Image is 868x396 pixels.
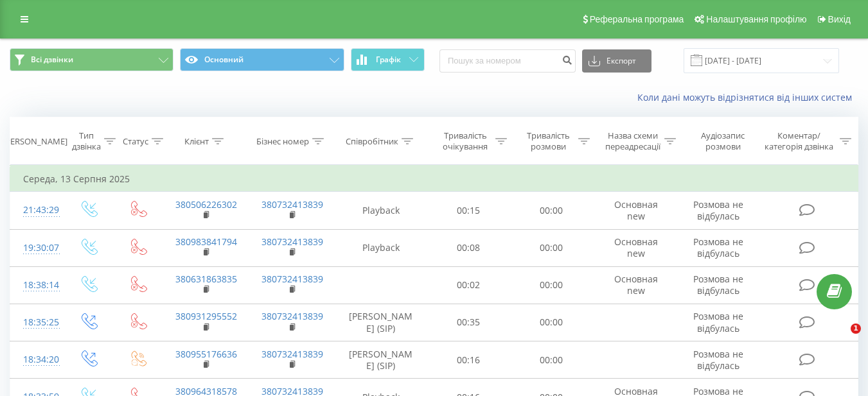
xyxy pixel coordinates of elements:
td: 00:00 [510,266,593,304]
button: Експорт [582,49,651,73]
td: [PERSON_NAME] (SIP) [335,304,427,341]
td: Основная new [593,266,679,304]
span: Реферальна програма [590,14,684,24]
a: 380732413839 [261,310,323,322]
div: Бізнес номер [256,136,309,147]
a: 380506226302 [175,198,237,211]
span: Розмова не відбулась [693,198,743,222]
span: Вихід [828,14,851,24]
a: 380955176636 [175,348,237,360]
a: 380983841794 [175,236,237,248]
div: Тривалість розмови [522,130,575,152]
a: 380732413839 [261,273,323,285]
button: Графік [351,48,425,71]
div: [PERSON_NAME] [3,136,67,147]
div: 18:38:14 [23,273,50,298]
span: Налаштування профілю [706,14,806,24]
a: 380732413839 [261,198,323,211]
span: Розмова не відбулась [693,310,743,334]
td: 00:16 [427,341,510,379]
a: 380732413839 [261,236,323,248]
div: Тип дзвінка [72,130,101,152]
div: 21:43:29 [23,198,50,223]
span: Розмова не відбулась [693,348,743,372]
a: 380732413839 [261,348,323,360]
span: Розмова не відбулась [693,273,743,297]
a: 380631863835 [175,273,237,285]
td: 00:00 [510,192,593,229]
td: 00:00 [510,341,593,379]
iframe: Intercom live chat [824,323,855,354]
td: Playback [335,229,427,266]
div: Статус [123,136,148,147]
div: Тривалість очікування [439,130,492,152]
div: Назва схеми переадресації [605,130,661,152]
td: Основная new [593,229,679,266]
input: Пошук за номером [439,49,576,73]
div: 19:30:07 [23,236,50,261]
button: Всі дзвінки [10,48,173,71]
div: 18:35:25 [23,310,50,335]
span: Всі дзвінки [31,55,73,65]
td: 00:35 [427,304,510,341]
td: Playback [335,192,427,229]
div: Співробітник [346,136,398,147]
button: Основний [180,48,344,71]
a: 380931295552 [175,310,237,322]
div: Коментар/категорія дзвінка [761,130,837,152]
a: Коли дані можуть відрізнятися вiд інших систем [637,91,858,103]
div: 18:34:20 [23,347,50,372]
td: 00:02 [427,266,510,304]
td: 00:15 [427,192,510,229]
td: Середа, 13 Серпня 2025 [10,166,858,192]
td: 00:00 [510,304,593,341]
td: [PERSON_NAME] (SIP) [335,341,427,379]
span: Розмова не відбулась [693,236,743,259]
div: Клієнт [184,136,209,147]
td: 00:00 [510,229,593,266]
span: 1 [851,323,861,334]
td: Основная new [593,192,679,229]
span: Графік [376,55,401,64]
div: Аудіозапис розмови [691,130,756,152]
td: 00:08 [427,229,510,266]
